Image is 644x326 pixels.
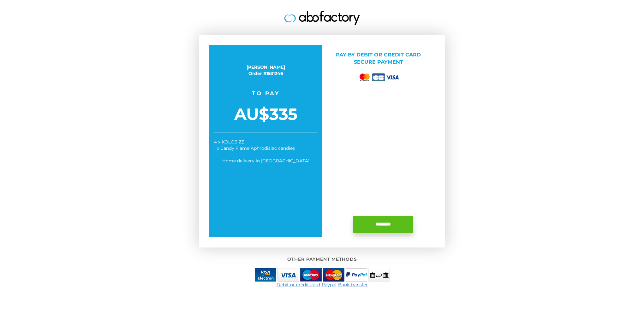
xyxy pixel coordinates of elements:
[323,268,344,282] img: mastercard.jpg
[322,282,337,288] a: Paypal
[137,282,507,288] div: - -
[354,59,403,65] span: Secure payment
[327,51,430,66] p: Pay by Debit or credit card
[277,268,299,282] img: visa.jpg
[214,103,317,126] span: AU$335
[300,268,322,282] img: maestro.jpg
[358,72,371,83] img: mastercard.png
[284,11,360,25] img: logo.jpg
[214,158,317,164] div: Home delivery in [GEOGRAPHIC_DATA]
[142,257,502,262] h2: Other payment methods
[214,90,317,97] span: To pay
[386,75,399,79] img: visa.png
[372,73,385,81] img: cb.png
[346,268,367,282] img: paypal-small.png
[255,268,276,282] img: visa-electron.jpg
[368,268,390,282] img: bank_transfer-small.png
[214,139,317,151] div: 4 x KOLOSIZE 1 x Candy Flame Aphrodisiac candies
[277,282,320,288] a: Debit or credit card
[214,64,317,70] div: [PERSON_NAME]
[338,282,368,288] a: Bank transfer
[214,70,317,77] div: Order #1531246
